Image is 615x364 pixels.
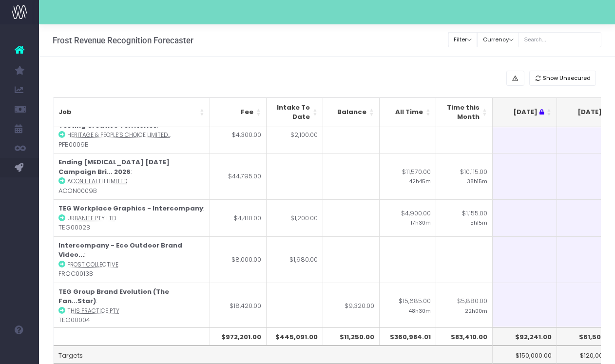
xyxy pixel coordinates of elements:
[467,176,487,185] small: 38h15m
[519,32,601,47] input: Search...
[54,97,210,127] th: Job: activate to sort column ascending
[493,327,557,345] th: $92,241.00
[380,153,436,199] td: $11,570.00
[323,97,380,127] th: Balance: activate to sort column ascending
[477,32,519,47] button: Currency
[210,153,267,199] td: $44,795.00
[58,157,170,176] strong: Ending [MEDICAL_DATA] [DATE] Campaign Bri... 2026
[54,236,210,283] td: : FROC0013B
[54,153,210,199] td: : ACON0009B
[58,287,169,306] strong: TEG Group Brand Evolution (The Fan...Star)
[493,97,557,127] th: Jun 25 : activate to sort column ascending
[267,116,323,153] td: $2,100.00
[409,176,431,185] small: 42h45m
[436,153,493,199] td: $10,115.00
[267,199,323,236] td: $1,200.00
[267,236,323,283] td: $1,980.00
[436,283,493,329] td: $5,880.00
[54,345,493,364] td: Targets
[409,306,431,315] small: 48h30m
[54,199,210,236] td: : TEG0002B
[58,241,182,260] strong: Intercompany - Eco Outdoor Brand Video...
[465,306,487,315] small: 22h00m
[210,327,267,345] th: $972,201.00
[12,345,27,359] img: images/default_profile_image.png
[210,97,267,127] th: Fee: activate to sort column ascending
[210,116,267,153] td: $4,300.00
[411,218,431,227] small: 17h30m
[54,116,210,153] td: : PFB0009B
[67,177,127,185] abbr: ACON Health Limited
[67,307,119,315] abbr: This Practice Pty
[267,97,323,127] th: Intake To Date: activate to sort column ascending
[448,32,478,47] button: Filter
[380,199,436,236] td: $4,900.00
[58,204,203,213] strong: TEG Workplace Graphics - Intercompany
[323,327,380,345] th: $11,250.00
[543,74,591,82] span: Show Unsecured
[67,131,171,139] abbr: Heritage & People’s Choice Limited
[436,97,493,127] th: Time this Month: activate to sort column ascending
[67,214,116,222] abbr: Urbanite Pty Ltd
[436,199,493,236] td: $1,155.00
[493,345,557,364] td: $150,000.00
[54,283,210,329] td: : TEG00004
[470,218,487,227] small: 5h15m
[436,327,493,345] th: $83,410.00
[380,97,436,127] th: All Time: activate to sort column ascending
[267,327,323,345] th: $445,091.00
[380,327,436,345] th: $360,984.01
[380,283,436,329] td: $15,685.00
[210,283,267,329] td: $18,420.00
[67,261,118,268] abbr: Frost Collective
[323,283,380,329] td: $9,320.00
[529,71,596,86] button: Show Unsecured
[210,199,267,236] td: $4,410.00
[210,236,267,283] td: $8,000.00
[53,36,193,45] h3: Frost Revenue Recognition Forecaster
